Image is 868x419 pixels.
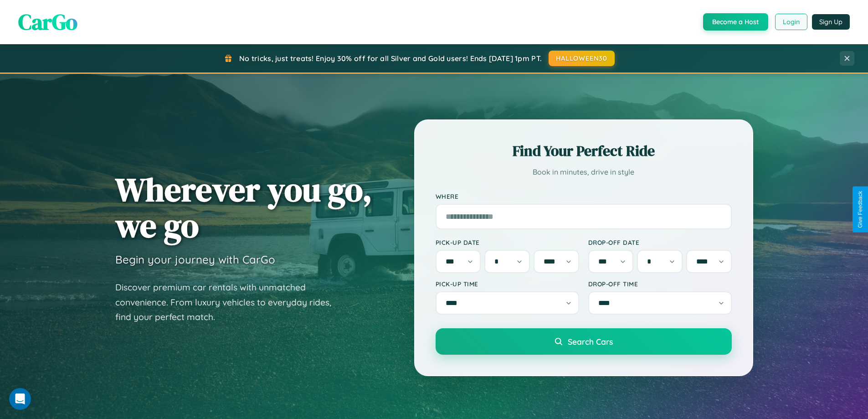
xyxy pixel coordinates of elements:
[436,238,579,246] label: Pick-up Date
[588,280,732,288] label: Drop-off Time
[588,238,732,246] label: Drop-off Date
[857,191,863,228] div: Give Feedback
[436,328,732,355] button: Search Cars
[775,14,807,30] button: Login
[115,280,343,325] p: Discover premium car rentals with unmatched convenience. From luxury vehicles to everyday rides, ...
[549,51,615,66] button: HALLOWEEN30
[812,14,850,30] button: Sign Up
[239,54,542,63] span: No tricks, just treats! Enjoy 30% off for all Silver and Gold users! Ends [DATE] 1pm PT.
[115,171,372,243] h1: Wherever you go, we go
[115,253,275,266] h3: Begin your journey with CarGo
[436,166,732,179] p: Book in minutes, drive in style
[436,141,732,161] h2: Find Your Perfect Ride
[436,192,732,200] label: Where
[9,388,31,410] iframe: Intercom live chat
[436,280,579,288] label: Pick-up Time
[568,336,613,347] span: Search Cars
[703,13,768,31] button: Become a Host
[18,7,77,37] span: CarGo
